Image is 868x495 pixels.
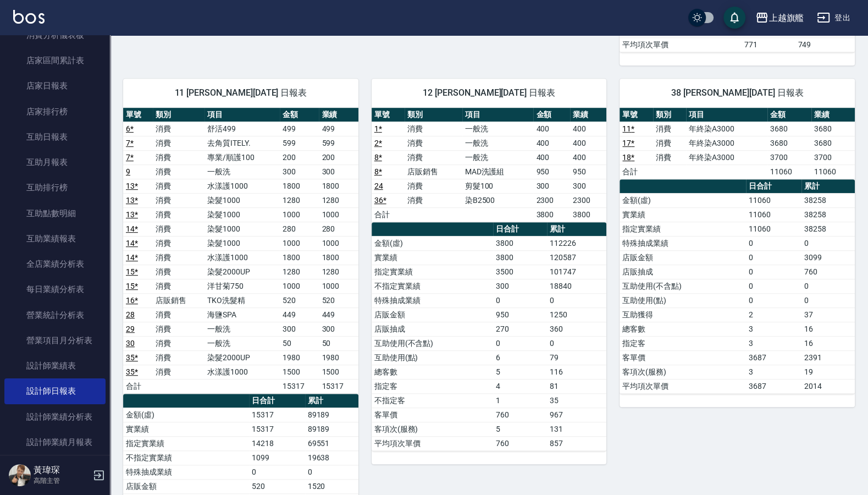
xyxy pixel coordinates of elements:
[746,193,801,207] td: 11060
[462,179,534,193] td: 剪髮100
[372,108,405,122] th: 單號
[811,122,855,136] td: 3680
[319,108,358,122] th: 業績
[620,279,745,293] td: 互助使用(不含點)
[372,236,493,250] td: 金額(虛)
[126,167,130,176] a: 9
[372,250,493,265] td: 實業績
[493,222,547,237] th: 日合計
[746,365,801,379] td: 3
[547,365,607,379] td: 116
[493,279,547,293] td: 300
[620,250,745,265] td: 店販金額
[305,408,358,422] td: 89189
[4,99,106,124] a: 店家排行榜
[620,108,855,179] table: a dense table
[620,193,745,207] td: 金額(虛)
[801,379,855,393] td: 2014
[305,479,358,493] td: 1520
[653,108,686,122] th: 類別
[4,175,106,200] a: 互助排行榜
[13,10,45,24] img: Logo
[620,379,745,393] td: 平均項次單價
[4,353,106,378] a: 設計師業績表
[280,336,319,350] td: 50
[570,108,606,122] th: 業績
[280,250,319,265] td: 1800
[547,408,607,422] td: 967
[204,222,280,236] td: 染髮1000
[280,322,319,336] td: 300
[319,322,358,336] td: 300
[462,193,534,207] td: 染B2500
[123,465,249,479] td: 特殊抽成業績
[811,108,855,122] th: 業績
[653,122,686,136] td: 消費
[620,322,745,336] td: 總客數
[620,336,745,350] td: 指定客
[570,207,606,222] td: 3800
[570,193,606,207] td: 2300
[204,350,280,365] td: 染髮2000UP
[746,250,801,265] td: 0
[801,179,855,194] th: 累計
[204,250,280,265] td: 水漾護1000
[801,365,855,379] td: 19
[319,336,358,350] td: 50
[34,465,90,476] h5: 黃瑋琛
[570,179,606,193] td: 300
[493,379,547,393] td: 4
[620,236,745,250] td: 特殊抽成業績
[153,365,204,379] td: 消費
[280,307,319,322] td: 449
[153,207,204,222] td: 消費
[686,108,767,122] th: 項目
[319,293,358,307] td: 520
[319,279,358,293] td: 1000
[249,436,305,450] td: 14218
[319,179,358,193] td: 1800
[204,193,280,207] td: 染髮1000
[4,378,106,404] a: 設計師日報表
[372,293,493,307] td: 特殊抽成業績
[319,365,358,379] td: 1500
[153,236,204,250] td: 消費
[372,422,493,436] td: 客項次(服務)
[547,279,607,293] td: 18840
[4,328,106,353] a: 營業項目月分析表
[123,422,249,436] td: 實業績
[769,11,804,25] div: 上越旗艦
[136,87,345,98] span: 11 [PERSON_NAME][DATE] 日報表
[280,122,319,136] td: 499
[746,207,801,222] td: 11060
[153,265,204,279] td: 消費
[547,336,607,350] td: 0
[319,136,358,150] td: 599
[533,179,570,193] td: 300
[547,222,607,237] th: 累計
[653,150,686,164] td: 消費
[372,207,405,222] td: 合計
[795,37,855,52] td: 749
[9,464,31,486] img: Person
[123,450,249,465] td: 不指定實業績
[801,250,855,265] td: 3099
[319,150,358,164] td: 200
[372,322,493,336] td: 店販抽成
[319,350,358,365] td: 1980
[405,150,462,164] td: 消費
[533,193,570,207] td: 2300
[280,193,319,207] td: 1280
[280,293,319,307] td: 520
[319,122,358,136] td: 499
[462,136,534,150] td: 一般洗
[405,164,462,179] td: 店販銷售
[319,265,358,279] td: 1280
[533,136,570,150] td: 400
[493,350,547,365] td: 6
[493,307,547,322] td: 950
[620,307,745,322] td: 互助獲得
[811,136,855,150] td: 3680
[204,122,280,136] td: 舒活499
[305,436,358,450] td: 69551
